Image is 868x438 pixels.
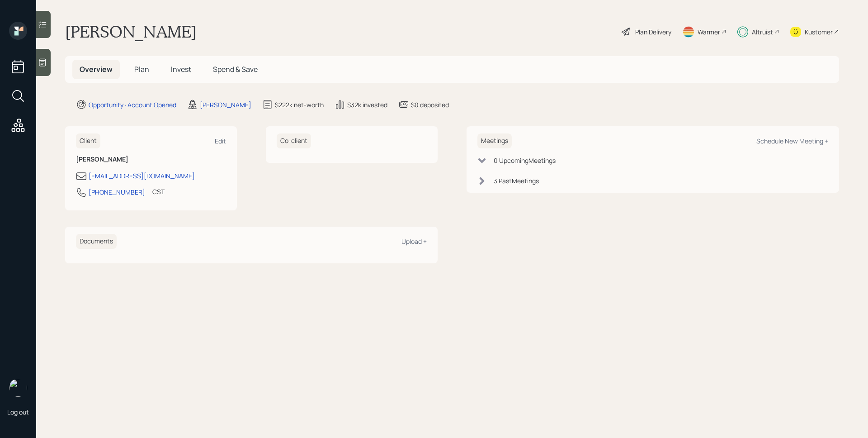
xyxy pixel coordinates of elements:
img: james-distasi-headshot.png [9,379,27,397]
h6: Meetings [477,133,512,148]
h6: Co-client [277,133,311,148]
div: Plan Delivery [635,27,671,37]
div: Log out [7,408,29,416]
div: $32k invested [347,100,387,109]
div: $0 deposited [411,100,449,109]
div: Upload + [401,237,427,246]
div: Altruist [752,27,773,37]
div: Edit [215,137,226,145]
div: 3 Past Meeting s [494,176,539,186]
h1: [PERSON_NAME] [65,22,197,42]
div: [PHONE_NUMBER] [89,187,145,197]
span: Invest [171,64,191,74]
div: Schedule New Meeting + [756,137,828,145]
div: Opportunity · Account Opened [89,100,176,109]
div: $222k net-worth [275,100,324,109]
span: Spend & Save [213,64,258,74]
h6: [PERSON_NAME] [76,156,226,163]
h6: Client [76,133,100,148]
span: Overview [80,64,113,74]
div: Kustomer [805,27,833,37]
div: CST [152,187,165,196]
div: 0 Upcoming Meeting s [494,156,556,165]
h6: Documents [76,234,117,249]
div: Warmer [698,27,720,37]
div: [PERSON_NAME] [200,100,251,109]
div: [EMAIL_ADDRESS][DOMAIN_NAME] [89,171,195,181]
span: Plan [134,64,149,74]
